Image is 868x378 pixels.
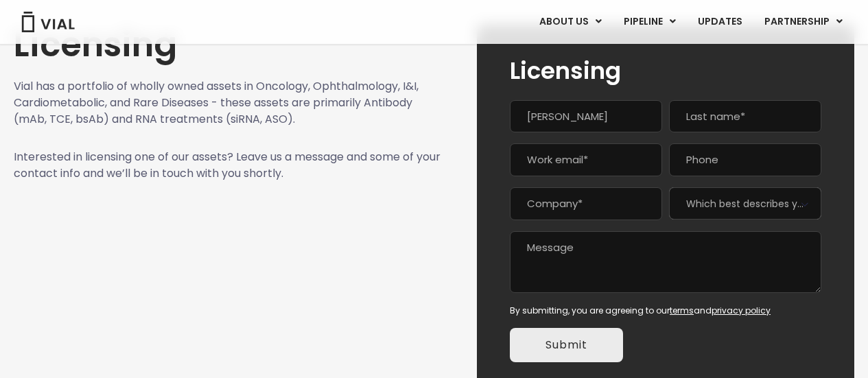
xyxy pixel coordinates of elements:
[510,143,662,176] input: Work email*
[528,10,612,34] a: ABOUT USMenu Toggle
[510,187,662,220] input: Company*
[669,187,821,220] span: Which best describes you?*
[510,305,821,317] div: By submitting, you are agreeing to our and
[687,10,753,34] a: UPDATES
[613,10,686,34] a: PIPELINEMenu Toggle
[669,100,821,133] input: Last name*
[510,328,623,362] input: Submit
[14,78,443,128] p: Vial has a portfolio of wholly owned assets in Oncology, Ophthalmology, I&I, Cardiometabolic, and...
[21,12,75,32] img: Vial Logo
[510,100,662,133] input: First name*
[14,149,443,182] p: Interested in licensing one of our assets? Leave us a message and some of your contact info and w...
[670,305,694,316] a: terms
[510,58,821,84] h2: Licensing
[753,10,854,34] a: PARTNERSHIPMenu Toggle
[669,143,821,176] input: Phone
[712,305,771,316] a: privacy policy
[14,25,443,64] h1: Licensing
